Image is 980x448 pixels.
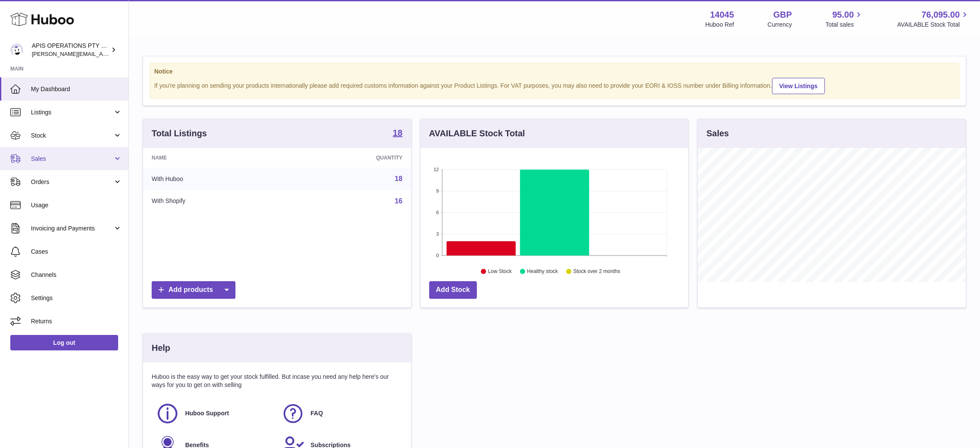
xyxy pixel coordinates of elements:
[31,224,113,233] span: Invoicing and Payments
[287,148,411,168] th: Quantity
[436,231,439,236] text: 3
[31,317,122,325] span: Returns
[897,21,970,29] span: AVAILABLE Stock Total
[825,21,864,29] span: Total sales
[395,197,403,205] a: 16
[152,342,170,354] h3: Help
[897,9,970,29] a: 76,095.00 AVAILABLE Stock Total
[32,42,109,58] div: APIS OPERATIONS PTY LTD, T/A HONEY FOR LIFE
[154,68,955,76] strong: Notice
[281,402,398,425] a: FAQ
[31,108,113,117] span: Listings
[31,201,122,209] span: Usage
[395,175,403,182] a: 18
[152,128,207,139] h3: Total Listings
[143,168,287,190] td: With Huboo
[710,9,734,21] strong: 14045
[31,85,122,93] span: My Dashboard
[436,210,439,215] text: 6
[10,43,23,56] img: david.ryan@honeyforlife.com.au
[488,269,512,275] text: Low Stock
[772,78,825,94] a: View Listings
[31,132,113,140] span: Stock
[152,373,403,389] p: Huboo is the easy way to get your stock fulfilled. But incase you need any help here's our ways f...
[393,129,402,137] strong: 18
[429,281,477,299] a: Add Stock
[706,128,729,139] h3: Sales
[434,167,439,172] text: 12
[773,9,792,21] strong: GBP
[185,409,229,417] span: Huboo Support
[832,9,854,21] span: 95.00
[31,294,122,302] span: Settings
[156,402,273,425] a: Huboo Support
[705,21,734,29] div: Huboo Ref
[768,21,792,29] div: Currency
[152,281,235,299] a: Add products
[825,9,864,29] a: 95.00 Total sales
[436,253,439,258] text: 0
[143,148,287,168] th: Name
[10,335,118,350] a: Log out
[429,128,525,139] h3: AVAILABLE Stock Total
[573,269,620,275] text: Stock over 2 months
[32,50,218,57] span: [PERSON_NAME][EMAIL_ADDRESS][PERSON_NAME][DOMAIN_NAME]
[922,9,960,21] span: 76,095.00
[436,188,439,193] text: 9
[31,248,122,256] span: Cases
[31,155,113,163] span: Sales
[143,190,287,212] td: With Shopify
[31,178,113,186] span: Orders
[527,269,559,275] text: Healthy stock
[393,129,402,139] a: 18
[311,409,323,417] span: FAQ
[31,271,122,279] span: Channels
[154,77,955,94] div: If you're planning on sending your products internationally please add required customs informati...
